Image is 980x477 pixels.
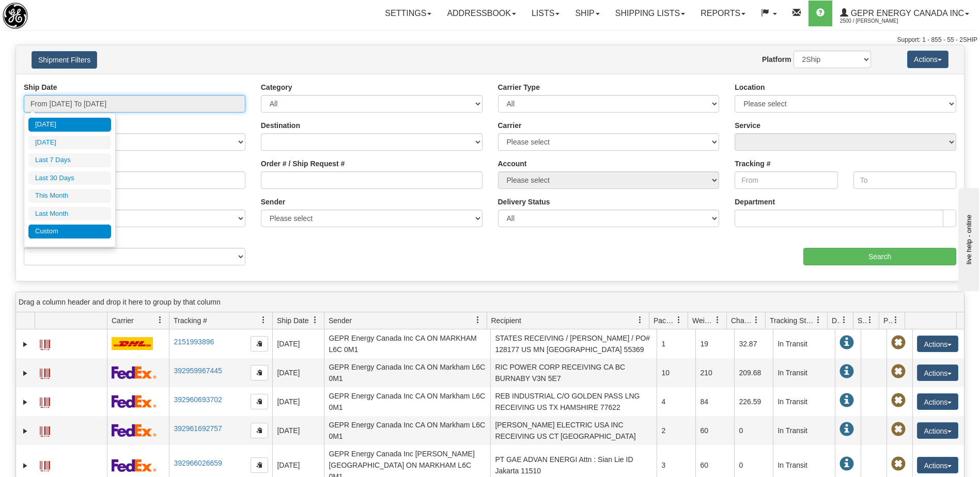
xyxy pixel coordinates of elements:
[803,248,956,265] input: Search
[524,1,567,26] a: Lists
[20,397,30,407] a: Expand
[891,336,906,350] span: Pickup Not Assigned
[469,311,487,329] a: Sender filter column settings
[272,329,324,358] td: [DATE]
[498,120,522,131] label: Carrier
[695,416,734,445] td: 60
[891,364,906,379] span: Pickup Not Assigned
[324,329,490,358] td: GEPR Energy Canada Inc CA ON MARKHAM L6C 0M1
[112,337,153,350] img: 7 - DHL_Worldwide
[272,416,324,445] td: [DATE]
[748,311,765,329] a: Charge filter column settings
[762,54,791,65] label: Platform
[261,158,345,169] label: Order # / Ship Request #
[251,365,268,380] button: Copy to clipboard
[32,51,97,69] button: Shipment Filters
[28,171,111,185] li: Last 30 Days
[861,311,879,329] a: Shipment Issues filter column settings
[28,153,111,167] li: Last 7 Days
[839,393,854,408] span: In Transit
[734,416,773,445] td: 0
[848,9,964,18] span: GEPR Energy Canada Inc
[20,460,30,471] a: Expand
[251,394,268,409] button: Copy to clipboard
[40,364,50,380] a: Label
[174,424,222,433] a: 392961692757
[40,335,50,352] a: Label
[3,36,977,44] div: Support: 1 - 855 - 55 - 2SHIP
[657,387,695,416] td: 4
[695,387,734,416] td: 84
[693,1,753,26] a: Reports
[272,387,324,416] td: [DATE]
[832,315,841,326] span: Delivery Status
[839,336,854,350] span: In Transit
[324,358,490,387] td: GEPR Energy Canada Inc CA ON Markham L6C 0M1
[709,311,726,329] a: Weight filter column settings
[174,315,207,326] span: Tracking #
[20,426,30,436] a: Expand
[917,364,958,381] button: Actions
[255,311,272,329] a: Tracking # filter column settings
[251,423,268,438] button: Copy to clipboard
[490,358,657,387] td: RIC POWER CORP RECEIVING CA BC BURNABY V3N 5E7
[839,457,854,471] span: In Transit
[907,51,948,68] button: Actions
[567,1,607,26] a: Ship
[28,136,111,150] li: [DATE]
[917,457,958,473] button: Actions
[891,457,906,471] span: Pickup Not Assigned
[251,336,268,352] button: Copy to clipboard
[20,339,30,349] a: Expand
[858,315,866,326] span: Shipment Issues
[670,311,688,329] a: Packages filter column settings
[40,393,50,409] a: Label
[324,387,490,416] td: GEPR Energy Canada Inc CA ON Markham L6C 0M1
[853,171,956,189] input: To
[261,82,292,92] label: Category
[735,158,770,169] label: Tracking #
[839,364,854,379] span: In Transit
[490,416,657,445] td: [PERSON_NAME] ELECTRIC USA INC RECEIVING US CT [GEOGRAPHIC_DATA]
[773,387,835,416] td: In Transit
[810,311,827,329] a: Tracking Status filter column settings
[695,358,734,387] td: 210
[491,315,521,326] span: Recipient
[112,395,157,408] img: 2 - FedEx Express®
[657,358,695,387] td: 10
[891,422,906,437] span: Pickup Not Assigned
[773,329,835,358] td: In Transit
[839,422,854,437] span: In Transit
[261,120,300,131] label: Destination
[887,311,905,329] a: Pickup Status filter column settings
[657,416,695,445] td: 2
[917,336,958,352] button: Actions
[735,120,760,131] label: Service
[174,395,222,404] a: 392960693702
[324,416,490,445] td: GEPR Energy Canada Inc CA ON Markham L6C 0M1
[112,459,157,472] img: 2 - FedEx Express®
[174,367,222,375] a: 392959967445
[917,393,958,410] button: Actions
[734,329,773,358] td: 32.87
[174,338,214,346] a: 2151993896
[3,3,28,29] img: logo2500.jpg
[439,1,524,26] a: Addressbook
[734,358,773,387] td: 209.68
[692,315,714,326] span: Weight
[28,118,111,132] li: [DATE]
[773,358,835,387] td: In Transit
[272,358,324,387] td: [DATE]
[835,311,853,329] a: Delivery Status filter column settings
[657,329,695,358] td: 1
[770,315,815,326] span: Tracking Status
[8,9,96,17] div: live help - online
[631,311,649,329] a: Recipient filter column settings
[734,387,773,416] td: 226.59
[377,1,439,26] a: Settings
[40,422,50,438] a: Label
[28,225,111,239] li: Custom
[832,1,977,26] a: GEPR Energy Canada Inc 2500 / [PERSON_NAME]
[28,189,111,203] li: This Month
[498,197,550,207] label: Delivery Status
